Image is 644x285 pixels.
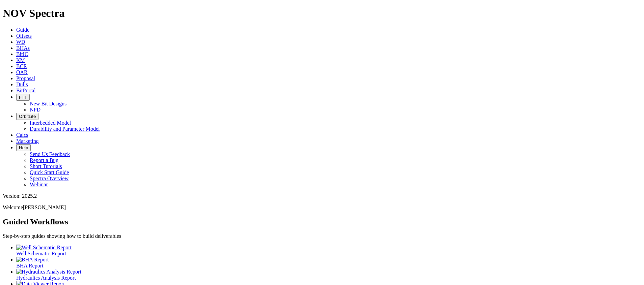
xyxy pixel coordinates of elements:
[16,257,641,268] a: BHA Report BHA Report
[16,39,25,45] a: WD
[16,69,28,75] a: OAR
[30,169,69,175] a: Quick Start Guide
[16,138,39,144] a: Marketing
[3,204,641,211] p: Welcome
[16,269,641,281] a: Hydraulics Analysis Report Hydraulics Analysis Report
[19,114,36,119] span: OrbitLite
[16,257,49,263] img: BHA Report
[16,57,25,63] a: KM
[30,182,48,187] a: Webinar
[30,176,69,181] a: Spectra Overview
[16,251,66,256] span: Well Schematic Report
[30,151,70,157] a: Send Us Feedback
[3,193,641,199] div: Version: 2025.2
[16,75,35,81] a: Proposal
[16,245,641,256] a: Well Schematic Report Well Schematic Report
[30,163,62,169] a: Short Tutorials
[16,88,36,93] a: BitPortal
[16,113,38,120] button: OrbitLite
[30,157,58,163] a: Report a Bug
[16,51,28,57] a: BitIQ
[16,132,28,138] a: Calcs
[16,245,72,251] img: Well Schematic Report
[3,233,641,239] p: Step-by-step guides showing how to build deliverables
[23,204,66,210] span: [PERSON_NAME]
[16,269,81,275] img: Hydraulics Analysis Report
[19,145,28,150] span: Help
[30,120,71,126] a: Interbedded Model
[16,275,76,281] span: Hydraulics Analysis Report
[30,107,41,113] a: NPD
[16,94,30,101] button: FTT
[3,7,641,20] h1: NOV Spectra
[16,144,31,151] button: Help
[19,95,27,100] span: FTT
[16,27,29,33] a: Guide
[16,33,32,39] a: Offsets
[30,126,100,132] a: Durability and Parameter Model
[16,82,28,87] a: Dulls
[3,217,641,226] h2: Guided Workflows
[16,263,43,268] span: BHA Report
[16,45,30,51] a: BHAs
[30,101,66,106] a: New Bit Designs
[16,63,27,69] a: BCR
